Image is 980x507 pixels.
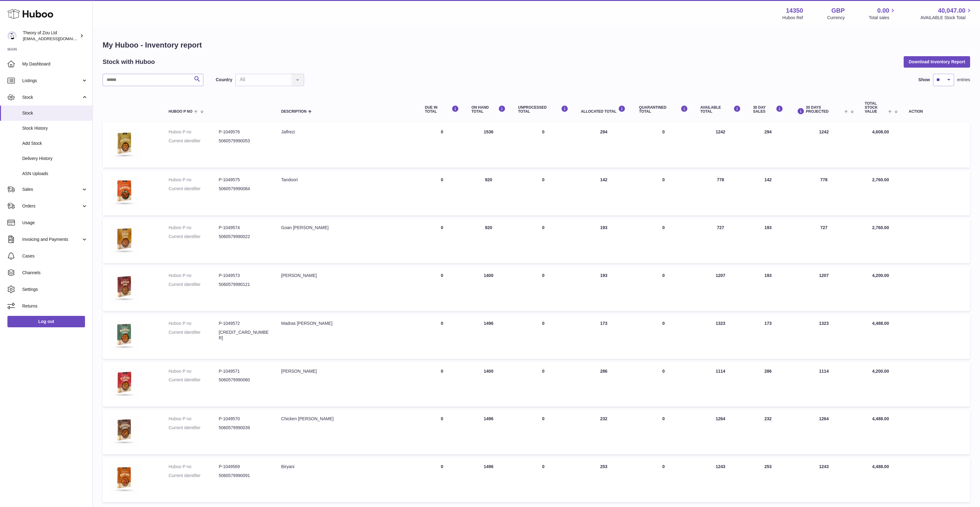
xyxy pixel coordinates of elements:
td: 1243 [789,458,859,502]
td: 286 [747,362,789,407]
dd: P-1049569 [219,464,269,470]
span: entries [957,77,970,83]
td: 1400 [465,362,512,407]
span: 0 [662,273,665,278]
td: 1400 [465,266,512,311]
dt: Huboo P no [168,464,218,470]
td: 193 [747,219,789,263]
a: Log out [7,316,85,327]
span: 0 [662,129,665,134]
span: Channels [22,270,88,276]
img: product image [109,225,140,256]
dt: Huboo P no [168,273,218,279]
dt: Current identifier [168,377,218,383]
span: Stock [22,110,88,116]
span: 2,760.00 [872,177,889,182]
td: 232 [747,410,789,455]
div: Currency [827,15,845,21]
dd: 5060579990053 [219,138,269,144]
span: ASN Uploads [22,171,88,177]
img: product image [109,321,140,351]
dt: Current identifier [168,282,218,287]
span: My Dashboard [22,61,88,67]
span: 4,608.00 [872,129,889,134]
dt: Current identifier [168,425,218,431]
button: Download Inventory Report [904,56,970,67]
td: 294 [747,123,789,168]
td: 1114 [789,362,859,407]
td: 0 [419,314,465,359]
td: 142 [575,171,633,216]
td: 142 [747,171,789,216]
span: 0 [662,464,665,469]
dt: Current identifier [168,138,218,144]
dd: P-1049575 [219,177,269,183]
span: 0 [662,225,665,230]
span: Sales [22,186,81,192]
dt: Current identifier [168,473,218,479]
td: 1207 [694,266,747,311]
a: 40,047.00 AVAILABLE Stock Total [920,6,973,21]
h2: Stock with Huboo [103,58,155,66]
dd: 5060579990121 [219,282,269,287]
dd: 5060579990039 [219,425,269,431]
td: 1496 [465,410,512,455]
div: DUE IN TOTAL [425,105,459,114]
img: internalAdmin-14350@internal.huboo.com [7,31,17,40]
a: 0.00 Total sales [869,6,896,21]
td: 253 [747,458,789,502]
div: Action [909,110,964,114]
span: AVAILABLE Stock Total [920,15,973,21]
img: product image [109,177,140,208]
td: 727 [694,219,747,263]
div: 30 DAY SALES [753,105,783,114]
span: 0 [662,321,665,326]
div: Biryani [281,464,413,470]
td: 778 [694,171,747,216]
div: [PERSON_NAME] [281,273,413,279]
div: ALLOCATED Total [581,105,626,114]
dd: P-1049571 [219,368,269,374]
span: 0 [662,177,665,182]
td: 1264 [694,410,747,455]
td: 193 [575,219,633,263]
span: 2,760.00 [872,225,889,230]
div: Madras [PERSON_NAME] [281,321,413,326]
td: 0 [419,123,465,168]
label: Country [216,77,232,83]
span: 4,488.00 [872,464,889,469]
dd: P-1049576 [219,129,269,135]
td: 193 [575,266,633,311]
td: 0 [419,171,465,216]
span: Orders [22,203,81,209]
span: 4,200.00 [872,273,889,278]
span: Stock [22,94,81,100]
td: 0 [512,314,575,359]
span: Cases [22,253,88,259]
img: product image [109,273,140,304]
td: 1243 [694,458,747,502]
div: ON HAND Total [471,105,506,114]
img: product image [109,129,140,160]
dd: 5060579990060 [219,377,269,383]
td: 1242 [694,123,747,168]
td: 0 [512,219,575,263]
dd: 5060579990091 [219,473,269,479]
td: 286 [575,362,633,407]
td: 0 [512,123,575,168]
td: 1496 [465,314,512,359]
td: 920 [465,219,512,263]
dd: P-1049572 [219,321,269,326]
div: AVAILABLE Total [700,105,741,114]
dd: P-1049574 [219,225,269,231]
span: 4,488.00 [872,321,889,326]
span: 4,488.00 [872,416,889,421]
div: Tandoori [281,177,413,183]
div: [PERSON_NAME] [281,368,413,374]
td: 173 [747,314,789,359]
strong: GBP [831,6,845,15]
td: 1536 [465,123,512,168]
h1: My Huboo - Inventory report [103,40,970,50]
div: Huboo Ref [783,15,803,21]
td: 0 [512,362,575,407]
